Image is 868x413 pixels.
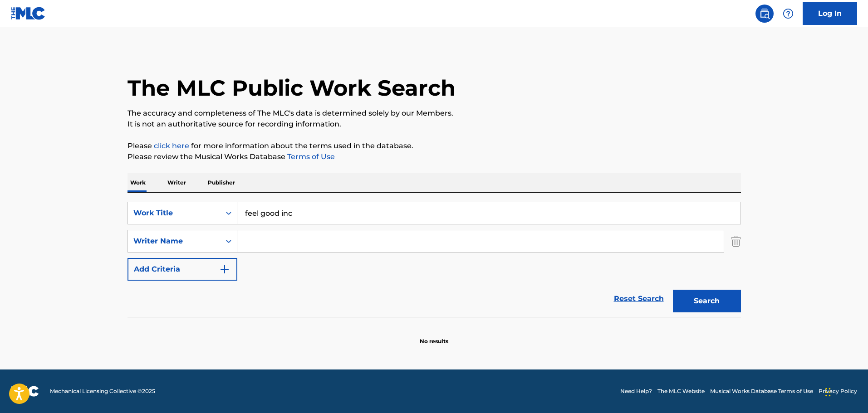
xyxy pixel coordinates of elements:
form: Search Form [128,202,741,317]
button: Add Criteria [128,258,237,281]
a: Need Help? [620,387,652,395]
div: Help [779,5,797,23]
a: Log In [803,2,857,25]
p: No results [420,326,448,345]
p: Publisher [205,173,238,192]
img: search [759,8,770,19]
div: Work Title [133,208,215,219]
a: Musical Works Database Terms of Use [710,387,813,395]
p: Work [128,173,148,192]
img: 9d2ae6d4665cec9f34b9.svg [219,264,230,275]
p: The accuracy and completeness of The MLC's data is determined solely by our Members. [128,108,741,119]
span: Mechanical Licensing Collective © 2025 [50,387,155,395]
img: MLC Logo [11,7,46,20]
a: The MLC Website [657,387,705,395]
a: click here [154,141,189,150]
a: Terms of Use [285,152,335,161]
div: Writer Name [133,236,215,247]
img: help [783,8,794,19]
p: Please for more information about the terms used in the database. [128,141,741,151]
img: Delete Criterion [731,230,741,253]
p: Please review the Musical Works Database [128,151,741,162]
p: It is not an authoritative source for recording information. [128,119,741,130]
div: Glisser [825,379,831,406]
a: Public Search [755,5,774,23]
a: Reset Search [609,289,668,309]
button: Search [673,290,741,312]
h1: The MLC Public Work Search [128,74,456,102]
a: Privacy Policy [819,387,857,395]
iframe: Chat Widget [823,369,868,413]
div: Widget de chat [823,369,868,413]
p: Writer [165,173,189,192]
img: logo [11,386,39,397]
